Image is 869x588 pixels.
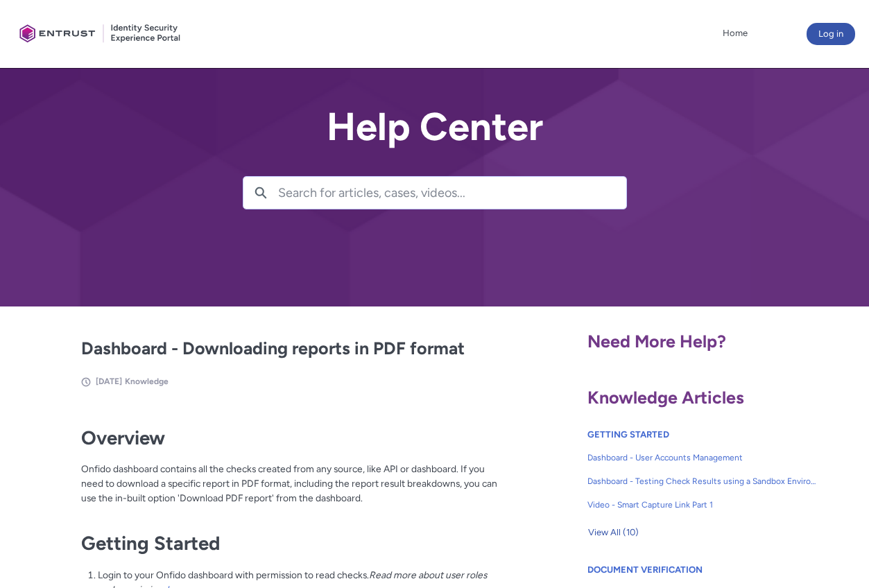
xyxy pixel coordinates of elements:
[96,377,122,386] span: [DATE]
[588,522,639,543] span: View All (10)
[587,499,818,511] span: Video - Smart Capture Link Part 1
[243,105,627,148] h2: Help Center
[278,177,626,209] input: Search for articles, cases, videos...
[587,469,818,493] a: Dashboard - Testing Check Results using a Sandbox Environment
[81,426,165,449] strong: Overview
[81,462,498,519] p: Onfido dashboard contains all the checks created from any source, like API or dashboard. If you n...
[587,521,639,544] button: View All (10)
[587,564,703,575] a: DOCUMENT VERIFICATION
[81,336,498,362] h2: Dashboard - Downloading reports in PDF format
[587,429,669,440] a: GETTING STARTED
[587,451,818,464] span: Dashboard - User Accounts Management
[81,532,220,555] strong: Getting Started
[587,446,818,469] a: Dashboard - User Accounts Management
[807,23,855,45] button: Log in
[587,475,818,487] span: Dashboard - Testing Check Results using a Sandbox Environment
[587,331,726,352] span: Need More Help?
[587,387,744,408] span: Knowledge Articles
[587,493,818,517] a: Video - Smart Capture Link Part 1
[243,177,278,209] button: Search
[719,23,751,44] a: Home
[125,375,169,388] li: Knowledge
